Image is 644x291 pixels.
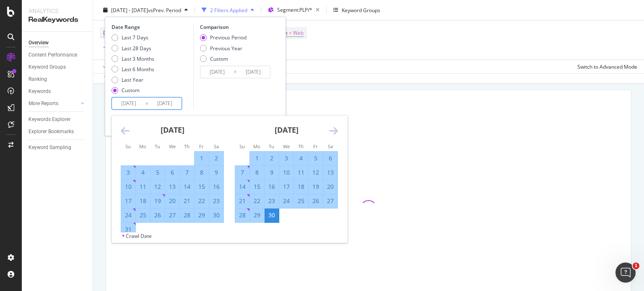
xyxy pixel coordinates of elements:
[200,55,247,62] div: Custom
[180,180,195,194] td: Selected. Thursday, August 14, 2025
[165,211,179,219] div: 27
[121,168,135,177] div: 3
[309,151,323,165] td: Selected. Friday, September 5, 2025
[29,143,87,152] a: Keyword Sampling
[165,197,179,205] div: 20
[151,197,165,205] div: 19
[151,208,165,222] td: Selected. Tuesday, August 26, 2025
[29,127,74,136] div: Explorer Bookmarks
[250,197,264,205] div: 22
[151,183,165,191] div: 12
[250,194,265,208] td: Selected. Monday, September 22, 2025
[121,126,130,136] div: Move backward to switch to the previous month.
[279,194,294,208] td: Selected. Wednesday, September 24, 2025
[309,154,323,162] div: 5
[309,197,323,205] div: 26
[265,3,323,17] button: Segment:PLP/*
[633,263,639,269] span: 1
[195,197,209,205] div: 22
[214,143,219,149] small: Sa
[29,39,87,47] a: Overview
[265,165,279,180] td: Selected. Tuesday, September 9, 2025
[279,151,294,165] td: Selected. Wednesday, September 3, 2025
[151,168,165,177] div: 5
[250,211,264,219] div: 29
[577,63,637,70] div: Switch to Advanced Mode
[235,168,249,177] div: 7
[112,98,145,109] input: Start Date
[198,3,257,17] button: 2 Filters Applied
[294,151,309,165] td: Selected. Thursday, September 4, 2025
[169,143,176,149] small: We
[29,87,51,96] div: Keywords
[250,183,264,191] div: 15
[122,34,148,41] div: Last 7 Days
[112,23,191,31] div: Date Range
[279,180,294,194] td: Selected. Wednesday, September 17, 2025
[235,194,250,208] td: Selected. Sunday, September 21, 2025
[265,183,279,191] div: 16
[235,197,249,205] div: 21
[209,208,224,222] td: Selected. Saturday, August 30, 2025
[112,34,154,41] div: Last 7 Days
[235,211,249,219] div: 28
[294,154,308,162] div: 4
[195,194,209,208] td: Selected. Friday, August 22, 2025
[112,87,154,94] div: Custom
[329,126,338,136] div: Move forward to switch to the next month.
[239,143,245,149] small: Su
[209,168,223,177] div: 9
[136,165,151,180] td: Selected. Monday, August 4, 2025
[323,151,338,165] td: Selected. Saturday, September 6, 2025
[250,151,265,165] td: Selected. Monday, September 1, 2025
[29,143,71,152] div: Keyword Sampling
[265,194,279,208] td: Selected. Tuesday, September 23, 2025
[279,183,293,191] div: 17
[165,194,180,208] td: Selected. Wednesday, August 20, 2025
[122,66,154,73] div: Last 6 Months
[184,143,190,149] small: Th
[250,165,265,180] td: Selected. Monday, September 8, 2025
[323,168,338,177] div: 13
[180,183,194,191] div: 14
[180,165,195,180] td: Selected. Thursday, August 7, 2025
[111,6,148,13] span: [DATE] - [DATE]
[323,154,338,162] div: 6
[298,143,304,149] small: Th
[112,116,347,232] div: Calendar
[29,99,58,108] div: More Reports
[294,194,309,208] td: Selected. Thursday, September 25, 2025
[121,183,135,191] div: 10
[29,15,86,25] div: RealKeywords
[236,66,270,78] input: End Date
[151,194,165,208] td: Selected. Tuesday, August 19, 2025
[209,151,224,165] td: Selected. Saturday, August 2, 2025
[122,87,140,94] div: Custom
[180,194,195,208] td: Selected. Thursday, August 21, 2025
[199,143,204,149] small: Fr
[294,180,309,194] td: Selected. Thursday, September 18, 2025
[210,44,242,52] div: Previous Year
[265,154,279,162] div: 2
[309,165,323,180] td: Selected. Friday, September 12, 2025
[148,98,182,109] input: End Date
[29,87,87,96] a: Keywords
[200,23,273,31] div: Comparison
[29,51,87,59] a: Content Performance
[210,34,247,41] div: Previous Period
[235,183,249,191] div: 14
[195,208,209,222] td: Selected. Friday, August 29, 2025
[29,7,86,15] div: Analytics
[121,197,135,205] div: 17
[209,165,224,180] td: Selected. Saturday, August 9, 2025
[269,143,274,149] small: Tu
[161,125,184,135] strong: [DATE]
[309,180,323,194] td: Selected. Friday, September 19, 2025
[279,168,293,177] div: 10
[195,180,209,194] td: Selected. Friday, August 15, 2025
[29,115,87,124] a: Keywords Explorer
[265,168,279,177] div: 9
[100,3,191,17] button: [DATE] - [DATE]vsPrev. Period
[29,75,87,84] a: Ranking
[151,211,165,219] div: 26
